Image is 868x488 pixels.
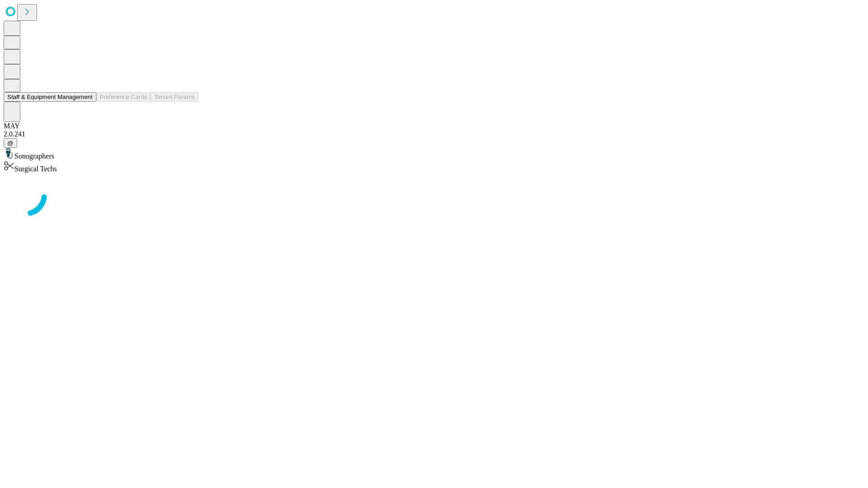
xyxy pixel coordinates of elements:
[96,92,151,102] button: Preference Cards
[4,148,864,160] div: Sonographers
[4,138,17,148] button: @
[7,140,14,146] span: @
[4,130,864,138] div: 2.0.241
[4,92,96,102] button: Staff & Equipment Management
[4,122,864,130] div: MAY
[4,160,864,173] div: Surgical Techs
[151,92,198,102] button: Tenant Params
